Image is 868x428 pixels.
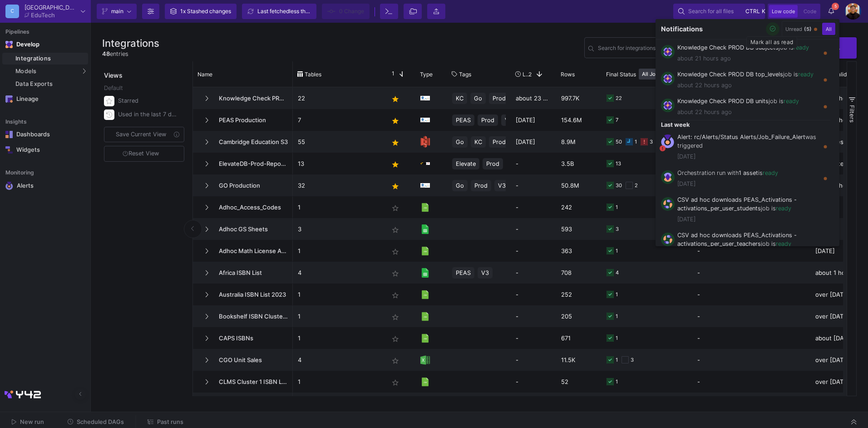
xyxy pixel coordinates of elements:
div: Press SPACE to select this row. [656,120,836,165]
b: Alert: rc/Alerts/Status Alerts/Job_Failure_Alert [677,134,805,140]
div: Unread [785,26,812,32]
p: job is [677,195,819,213]
div: Press SPACE to select this row. [656,93,836,120]
span: [DATE] [677,179,819,188]
p: job is [677,70,819,79]
p: Orchestration run with is [677,169,819,177]
b: CSV ad hoc downloads PEAS_Activations - activations_per_user_teachers [677,232,797,247]
button: All [822,23,835,35]
span: ready [794,44,809,51]
span: ready [763,169,778,176]
b: Knowledge Check PROD DB subjects [677,44,779,51]
b: CSV ad hoc downloads PEAS_Activations - activations_per_user_students [677,196,797,212]
b: Knowledge Check PROD DB top_levels [677,71,783,78]
div: Press SPACE to select this row. [656,192,836,227]
div: Press SPACE to select this row. [656,227,836,263]
img: alert.svg [661,134,675,148]
img: data-export.svg [663,235,672,244]
span: (5) [804,26,812,32]
b: 1 asset [739,169,758,176]
span: Notifications [661,24,703,34]
p: job is [677,231,819,248]
div: Mark all as read [746,36,797,48]
span: All [824,26,833,32]
b: Knowledge Check PROD DB units [677,98,769,105]
span: ready [776,240,791,247]
button: Unread(5) [784,23,819,35]
span: [DATE] [677,215,819,224]
span: about 22 hours ago [677,108,819,116]
p: job is [677,43,819,52]
span: about 22 hours ago [677,81,819,90]
p: job is [677,97,819,105]
span: ready [784,98,799,105]
p: was triggered [677,133,819,150]
div: Press SPACE to select this row. [656,40,836,66]
img: orchestration.svg [663,173,672,182]
span: about 21 hours ago [677,54,819,63]
div: Press SPACE to select this row. [656,66,836,93]
span: ready [798,71,814,78]
img: integration.svg [663,47,672,56]
img: integration.svg [663,101,672,110]
span: Last week [661,120,830,129]
img: integration.svg [663,74,672,83]
span: ready [776,205,791,212]
div: Press SPACE to select this row. [656,165,836,192]
span: [DATE] [677,152,819,161]
img: data-export.svg [663,199,672,209]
